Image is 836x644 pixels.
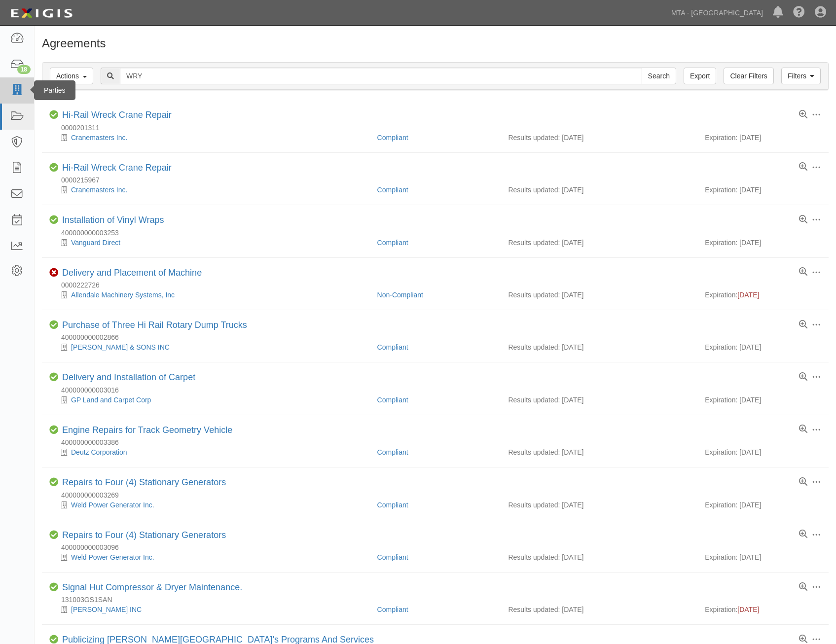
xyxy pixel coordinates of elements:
div: Results updated: [DATE] [508,290,690,300]
a: MTA - [GEOGRAPHIC_DATA] [666,3,768,23]
div: Results updated: [DATE] [508,342,690,352]
div: Vanguard Direct [49,238,370,248]
a: View results summary [799,583,807,592]
i: Compliant [49,321,58,329]
a: Weld Power Generator Inc. [71,553,154,561]
a: View results summary [799,321,807,329]
div: Expiration: [705,605,821,614]
div: 400000000003386 [49,437,829,447]
input: Search [120,68,642,84]
div: Expiration: [DATE] [705,447,821,457]
a: View results summary [799,373,807,382]
div: Expiration: [DATE] [705,552,821,562]
a: Hi-Rail Wreck Crane Repair [62,163,172,173]
div: Delivery and Placement of Machine [62,268,202,279]
div: Expiration: [DATE] [705,133,821,143]
div: Cranemasters Inc. [49,133,370,143]
a: View results summary [799,215,807,224]
a: Repairs to Four (4) Stationary Generators [62,477,226,487]
i: Compliant [49,373,58,382]
a: Delivery and Installation of Carpet [62,372,195,382]
a: Installation of Vinyl Wraps [62,215,164,225]
div: Weld Power Generator Inc. [49,552,370,562]
div: Expiration: [DATE] [705,342,821,352]
div: 0000201311 [49,123,829,133]
div: Results updated: [DATE] [508,185,690,195]
a: Delivery and Placement of Machine [62,268,202,278]
div: 400000000003253 [49,228,829,238]
a: Compliant [377,343,408,351]
i: Compliant [49,531,58,539]
a: View results summary [799,478,807,487]
div: 131003GS1SAN [49,595,829,605]
div: Allendale Machinery Systems, Inc [49,290,370,300]
div: Results updated: [DATE] [508,133,690,143]
a: Compliant [377,186,408,194]
a: GP Land and Carpet Corp [71,396,151,404]
i: Help Center - Complianz [793,7,805,19]
i: Compliant [49,478,58,487]
i: Compliant [49,426,58,434]
div: Results updated: [DATE] [508,395,690,405]
div: Results updated: [DATE] [508,500,690,510]
div: JOHN IACONO INC [49,605,370,614]
div: 400000000003269 [49,490,829,500]
a: Compliant [377,553,408,561]
div: Expiration: [DATE] [705,500,821,510]
div: Engine Repairs for Track Geometry Vehicle [62,425,232,436]
a: Cranemasters Inc. [71,186,127,194]
div: Results updated: [DATE] [508,238,690,248]
div: Hi-Rail Wreck Crane Repair [62,110,172,121]
div: 0000215967 [49,175,829,185]
div: Results updated: [DATE] [508,605,690,614]
i: Compliant [49,215,58,224]
div: Delivery and Installation of Carpet [62,372,195,383]
a: Compliant [377,501,408,509]
div: Results updated: [DATE] [508,552,690,562]
a: Purchase of Three Hi Rail Rotary Dump Trucks [62,320,247,330]
a: Compliant [377,239,408,247]
a: Compliant [377,396,408,404]
a: View results summary [799,425,807,434]
div: Results updated: [DATE] [508,447,690,457]
i: Compliant [49,635,58,644]
div: 400000000003096 [49,542,829,552]
i: Compliant [49,583,58,592]
span: [DATE] [737,291,759,299]
button: Actions [50,68,93,84]
a: Engine Repairs for Track Geometry Vehicle [62,425,232,435]
div: DIEHL & SONS INC [49,342,370,352]
a: Hi-Rail Wreck Crane Repair [62,110,172,120]
a: View results summary [799,163,807,172]
div: Expiration: [DATE] [705,185,821,195]
a: Repairs to Four (4) Stationary Generators [62,530,226,540]
a: [PERSON_NAME] INC [71,606,142,613]
input: Search [642,68,676,84]
a: Vanguard Direct [71,239,120,247]
div: Expiration: [DATE] [705,238,821,248]
div: 18 [17,65,31,74]
a: Non-Compliant [377,291,423,299]
a: Signal Hut Compressor & Dryer Maintenance. [62,582,242,592]
a: View results summary [799,530,807,539]
div: Expiration: [705,290,821,300]
div: Purchase of Three Hi Rail Rotary Dump Trucks [62,320,247,331]
div: Cranemasters Inc. [49,185,370,195]
a: Compliant [377,448,408,456]
a: Clear Filters [724,68,773,84]
div: 0000222726 [49,280,829,290]
a: Compliant [377,134,408,142]
div: 400000000003016 [49,385,829,395]
a: Compliant [377,606,408,613]
i: Compliant [49,110,58,119]
div: GP Land and Carpet Corp [49,395,370,405]
div: Installation of Vinyl Wraps [62,215,164,226]
div: 400000000002866 [49,332,829,342]
span: Actions [56,72,79,80]
i: Compliant [49,163,58,172]
a: View results summary [799,268,807,277]
a: [PERSON_NAME] & SONS INC [71,343,170,351]
div: Expiration: [DATE] [705,395,821,405]
div: Weld Power Generator Inc. [49,500,370,510]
